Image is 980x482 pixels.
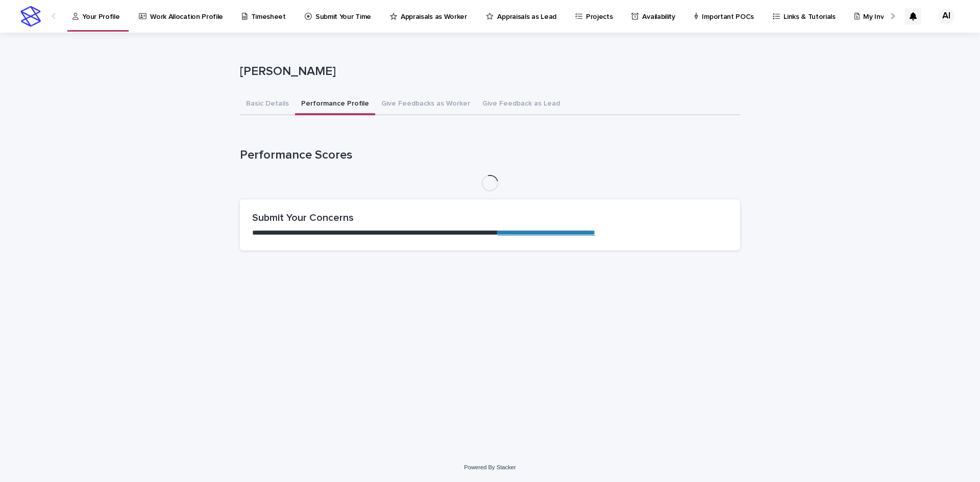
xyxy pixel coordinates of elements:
[20,6,41,27] img: stacker-logo-s-only.png
[240,148,740,163] h1: Performance Scores
[375,94,476,115] button: Give Feedbacks as Worker
[476,94,566,115] button: Give Feedback as Lead
[464,464,516,470] a: Powered By Stacker
[252,212,728,224] h2: Submit Your Concerns
[240,94,295,115] button: Basic Details
[938,8,954,24] div: AI
[295,94,375,115] button: Performance Profile
[240,64,736,79] p: [PERSON_NAME]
